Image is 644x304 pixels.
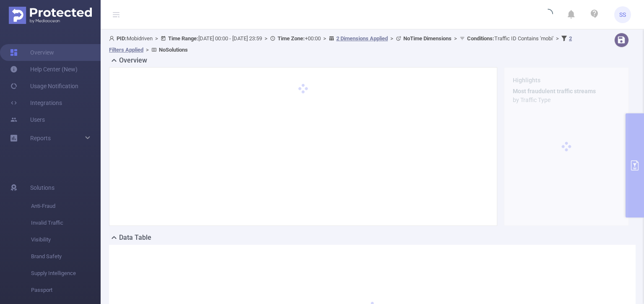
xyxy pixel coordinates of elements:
span: Solutions [30,179,55,196]
span: > [153,35,161,42]
span: > [262,35,270,42]
b: PID: [117,35,127,42]
span: Anti-Fraud [31,198,101,215]
i: icon: user [109,36,117,41]
a: Integrations [10,94,62,111]
span: Passport [31,282,101,299]
span: > [321,35,329,42]
span: Traffic ID Contains 'mobi' [467,35,553,42]
b: Conditions : [467,35,494,42]
span: Brand Safety [31,248,101,265]
a: Reports [30,130,51,147]
h2: Data Table [119,233,151,243]
span: > [388,35,396,42]
span: Mobidriven [DATE] 00:00 - [DATE] 23:59 +00:00 [109,35,572,53]
a: Help Center (New) [10,61,78,78]
span: > [452,35,460,42]
img: Protected Media [9,7,92,24]
i: icon: loading [543,9,553,21]
a: Users [10,111,45,128]
a: Overview [10,44,54,61]
h2: Overview [119,55,147,66]
a: Usage Notification [10,78,78,94]
span: Supply Intelligence [31,265,101,282]
span: Reports [30,135,51,142]
span: > [553,35,561,42]
b: No Solutions [159,47,188,53]
span: SS [619,6,626,23]
u: 2 Dimensions Applied [336,35,388,42]
b: No Time Dimensions [403,35,452,42]
b: Time Zone: [278,35,305,42]
b: Time Range: [168,35,198,42]
span: Invalid Traffic [31,215,101,231]
span: Visibility [31,231,101,248]
span: > [143,47,151,53]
